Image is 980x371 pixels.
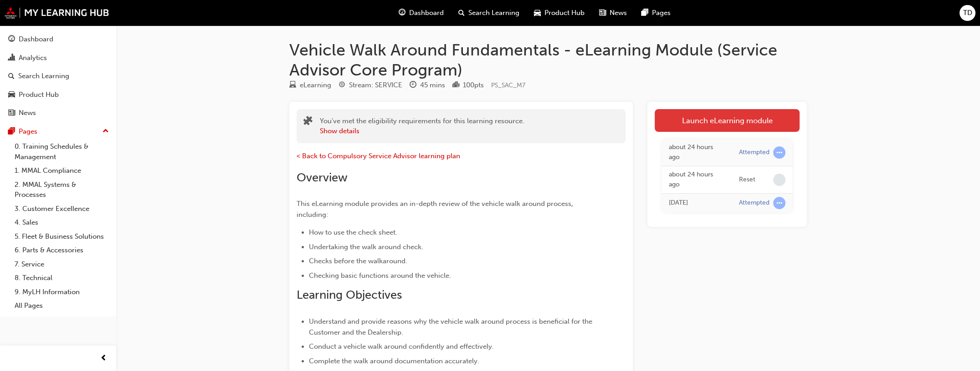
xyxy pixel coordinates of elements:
div: Dashboard [19,34,53,45]
div: Analytics [19,53,47,63]
a: 0. Training Schedules & Management [11,140,113,164]
div: Reset [739,175,755,184]
span: car-icon [8,91,15,99]
div: 100 pts [463,80,484,90]
span: Overview [297,170,348,185]
a: Analytics [4,50,113,66]
span: clock-icon [410,81,416,90]
span: target-icon [339,81,345,90]
div: Thu Sep 18 2025 14:21:07 GMT+1000 (Australian Eastern Standard Time) [669,142,725,163]
span: chart-icon [8,54,15,62]
a: All Pages [11,299,113,313]
a: 2. MMAL Systems & Processes [11,178,113,202]
span: News [610,8,627,18]
span: Learning Objectives [297,288,402,302]
a: guage-iconDashboard [391,4,451,22]
div: You've met the eligibility requirements for this learning resource. [320,116,524,136]
span: podium-icon [452,81,459,90]
span: Conduct a vehicle walk around confidently and effectively. [309,342,494,351]
div: Points [452,80,484,91]
span: pages-icon [8,128,15,136]
div: Pages [19,126,37,137]
span: Checks before the walkaround. [309,257,407,265]
button: Pages [4,123,113,140]
span: Dashboard [409,8,444,18]
span: How to use the check sheet. [309,228,397,236]
span: puzzle-icon [303,117,313,127]
span: Search Learning [468,8,519,18]
span: guage-icon [399,7,405,19]
a: Dashboard [4,31,113,48]
a: 5. Fleet & Business Solutions [11,230,113,244]
a: News [4,105,113,121]
span: search-icon [458,7,465,19]
span: This eLearning module provides an in-depth review of the vehicle walk around process, including: [297,200,575,219]
a: search-iconSearch Learning [451,4,527,22]
a: Search Learning [4,68,113,85]
span: search-icon [8,72,15,80]
a: 6. Parts & Accessories [11,243,113,257]
a: 7. Service [11,257,113,271]
a: Product Hub [4,86,113,103]
span: news-icon [8,109,15,117]
button: TD [959,5,975,21]
div: Product Hub [19,90,59,100]
span: Pages [652,8,671,18]
span: learningRecordVerb_ATTEMPT-icon [773,146,785,159]
span: learningRecordVerb_NONE-icon [773,174,785,186]
span: pages-icon [641,7,648,19]
button: Show details [320,126,359,136]
span: Product Hub [544,8,585,18]
a: pages-iconPages [634,4,678,22]
div: News [19,108,36,118]
span: learningResourceType_ELEARNING-icon [289,81,296,90]
a: 8. Technical [11,271,113,285]
img: mmal [5,7,109,19]
span: prev-icon [100,353,107,364]
span: guage-icon [8,35,15,44]
span: news-icon [599,7,606,19]
a: < Back to Compulsory Service Advisor learning plan [297,152,460,160]
div: Attempted [739,148,770,157]
div: Duration [410,80,445,91]
div: Type [289,80,331,91]
div: Tue Sep 16 2025 14:23:33 GMT+1000 (Australian Eastern Standard Time) [669,198,725,208]
span: TD [963,8,972,18]
span: Learning resource code [491,81,525,89]
span: learningRecordVerb_ATTEMPT-icon [773,197,785,209]
a: news-iconNews [592,4,634,22]
div: Attempted [739,199,770,207]
h1: Vehicle Walk Around Fundamentals - eLearning Module (Service Advisor Core Program) [289,40,807,80]
a: 4. Sales [11,216,113,230]
span: Undertaking the walk around check. [309,243,423,251]
a: 9. MyLH Information [11,285,113,299]
div: 45 mins [420,80,445,90]
span: car-icon [534,7,541,19]
div: Thu Sep 18 2025 14:21:06 GMT+1000 (Australian Eastern Standard Time) [669,170,725,190]
a: 1. MMAL Compliance [11,164,113,178]
span: Complete the walk around documentation accurately. [309,357,479,365]
span: Checking basic functions around the vehicle. [309,271,451,280]
button: DashboardAnalyticsSearch LearningProduct HubNews [4,29,113,123]
div: eLearning [300,80,331,90]
span: Understand and provide reasons why the vehicle walk around process is beneficial for the Customer... [309,317,594,336]
a: Launch eLearning module [655,109,800,132]
a: 3. Customer Excellence [11,202,113,216]
div: Search Learning [18,71,69,81]
div: Stream [339,80,402,91]
span: up-icon [103,125,109,137]
div: Stream: SERVICE [349,80,402,90]
a: car-iconProduct Hub [527,4,592,22]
